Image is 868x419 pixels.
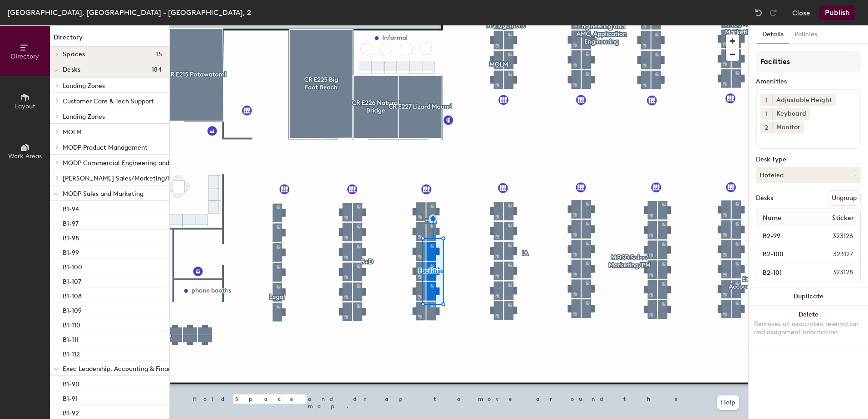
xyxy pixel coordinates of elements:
[63,144,148,151] span: MODP Product Management
[749,306,868,346] button: DeleteRemoves all associated reservation and assignment information
[756,167,861,183] button: Hoteled
[772,122,804,133] div: Monitor
[789,25,823,44] button: Policies
[828,190,861,206] button: Ungroup
[11,53,39,60] span: Directory
[758,230,811,243] input: Unnamed desk
[754,320,863,336] div: Removes all associated reservation and assignment information
[772,108,810,120] div: Keyboard
[63,232,79,242] p: B1-98
[63,97,154,105] span: Customer Care & Tech Support
[50,33,169,47] h1: Directory
[769,8,778,17] img: Redo
[765,109,768,119] span: 1
[156,51,162,58] span: 15
[63,82,105,90] span: Landing Zones
[63,304,82,315] p: B1-109
[63,365,192,373] span: Exec Leadership, Accounting & Finance, HR
[63,407,79,417] p: B1-92
[63,290,82,300] p: B1-108
[819,5,855,20] button: Publish
[63,319,80,329] p: B1-110
[772,94,836,106] div: Adjustable Height
[760,94,772,106] button: 1
[63,333,79,344] p: B1-111
[63,66,80,73] span: Desks
[63,392,78,403] p: B1-91
[756,156,861,163] div: Desk Type
[8,152,42,160] span: Work Areas
[758,248,811,261] input: Unnamed desk
[63,275,81,286] p: B1-107
[764,123,768,132] span: 2
[756,195,773,202] div: Desks
[63,51,85,58] span: Spaces
[717,395,739,410] button: Help
[63,203,79,213] p: B1-94
[152,66,162,73] span: 184
[757,25,789,44] button: Details
[63,378,79,388] p: B1-90
[754,8,763,17] img: Undo
[63,348,80,358] p: B1-112
[760,108,772,120] button: 1
[756,78,861,85] div: Amenities
[63,246,79,257] p: B1-99
[63,159,260,167] span: MODP Commercial Engineering and AMC, Application Engineering
[63,175,177,182] span: [PERSON_NAME] Sales/Marketing/PM
[63,217,79,228] p: B1-97
[758,210,786,226] span: Name
[749,287,868,306] button: Duplicate
[63,113,105,121] span: Landing Zones
[811,268,858,278] span: 323128
[63,190,143,198] span: MODP Sales and Marketing
[63,261,82,271] p: B1-100
[760,122,772,133] button: 2
[828,210,858,226] span: Sticker
[15,102,35,110] span: Layout
[811,231,858,241] span: 323126
[792,5,810,20] button: Close
[758,266,811,279] input: Unnamed desk
[765,96,768,105] span: 1
[63,128,82,136] span: MOLM
[811,249,858,259] span: 323127
[7,7,251,18] div: [GEOGRAPHIC_DATA], [GEOGRAPHIC_DATA] - [GEOGRAPHIC_DATA], 2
